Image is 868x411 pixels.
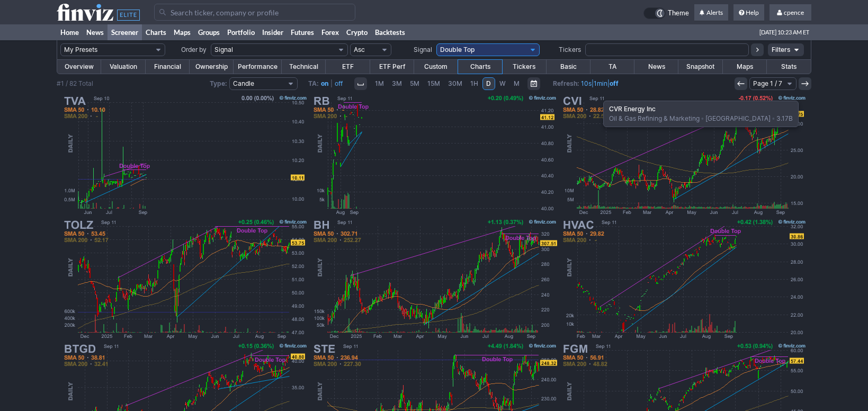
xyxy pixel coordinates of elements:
[142,24,170,40] a: Charts
[410,79,419,87] span: 5M
[482,77,495,90] a: D
[771,114,776,122] span: •
[769,4,811,21] a: cpence
[310,217,558,341] img: BH - Biglari Holdings Inc - Stock Price Chart
[553,79,579,87] b: Refresh:
[146,60,190,74] a: Financial
[553,78,619,89] span: | |
[643,7,689,19] a: Theme
[559,46,581,53] span: Tickers
[768,43,804,56] a: Filters
[258,24,287,40] a: Insider
[310,93,558,217] img: RB - ProShares Russell 2000 Dynamic Buffer ETF - Stock Price Chart
[194,24,223,40] a: Groups
[603,101,799,127] div: Oil & Gas Refining & Marketing [GEOGRAPHIC_DATA] 3.17B
[375,79,384,87] span: 1M
[234,60,282,74] a: Performance
[467,77,482,90] a: 1H
[424,77,444,90] a: 15M
[57,60,101,74] a: Overview
[371,77,388,90] a: 1M
[499,79,506,87] span: W
[733,4,764,21] a: Help
[581,79,592,87] a: 10s
[61,217,309,341] img: TOLZ - ProShares DJ Brookfield Global Infrastructure ETF - Stock Price Chart
[371,24,409,40] a: Backtests
[308,79,319,87] b: TA:
[326,60,370,74] a: ETF
[335,79,343,87] a: off
[57,24,83,40] a: Home
[318,24,343,40] a: Forex
[609,105,656,113] b: CVR Energy Inc
[560,93,808,217] img: CVI - CVR Energy Inc - Stock Price Chart
[486,79,491,87] span: D
[108,24,142,40] a: Screener
[427,79,440,87] span: 15M
[343,24,371,40] a: Crypto
[388,77,406,90] a: 3M
[470,79,478,87] span: 1H
[287,24,318,40] a: Futures
[514,79,520,87] span: M
[527,77,540,90] button: Range
[448,79,462,87] span: 30M
[354,77,367,90] button: Interval
[282,60,326,74] a: Technical
[560,217,808,341] img: HVAC - AdvisorShares HVAC and Industrials ETF - Stock Price Chart
[170,24,194,40] a: Maps
[392,79,402,87] span: 3M
[406,77,423,90] a: 5M
[678,60,722,74] a: Snapshot
[759,24,809,40] span: [DATE] 10:23 AM ET
[767,60,811,74] a: Stats
[330,79,333,87] span: |
[181,46,207,53] span: Order by
[321,79,328,87] a: on
[458,60,502,74] a: Charts
[634,60,678,74] a: News
[694,4,728,21] a: Alerts
[210,79,227,87] b: Type:
[101,60,145,74] a: Valuation
[154,4,355,21] input: Search
[502,60,546,74] a: Tickers
[594,79,607,87] a: 1min
[610,79,619,87] a: off
[784,8,804,16] span: cpence
[590,60,634,74] a: TA
[414,60,458,74] a: Custom
[700,114,705,122] span: •
[57,78,93,89] div: #1 / 82 Total
[444,77,466,90] a: 30M
[190,60,234,74] a: Ownership
[370,60,414,74] a: ETF Perf
[496,77,509,90] a: W
[510,77,523,90] a: M
[414,46,432,53] span: Signal
[61,93,309,217] img: TVA - Texas Ventures Acquisition III Corp - Stock Price Chart
[547,60,590,74] a: Basic
[83,24,108,40] a: News
[723,60,767,74] a: Maps
[223,24,258,40] a: Portfolio
[668,7,689,19] span: Theme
